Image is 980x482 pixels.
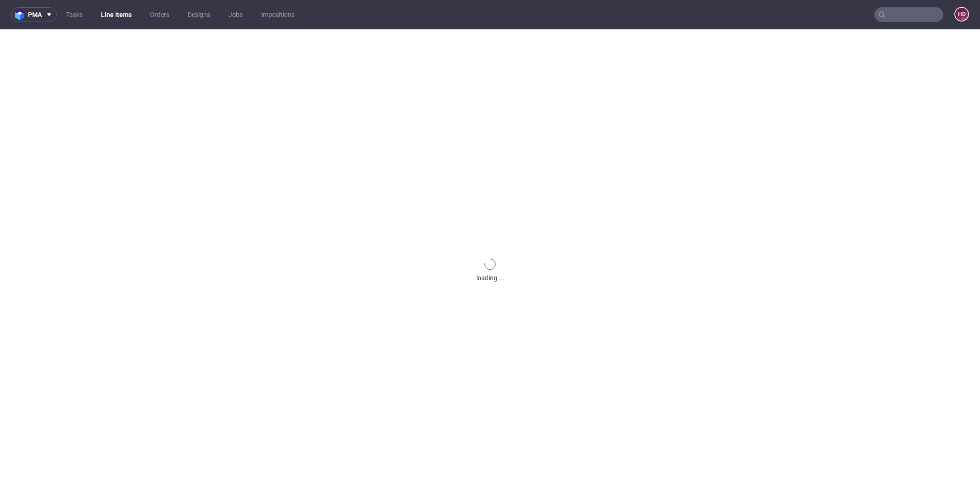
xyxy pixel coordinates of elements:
img: logo [15,10,28,20]
a: Line Items [95,7,137,22]
a: Jobs [223,7,248,22]
div: loading ... [476,273,504,283]
span: pma [28,11,42,18]
button: pma [11,7,57,22]
a: Impositions [256,7,300,22]
a: Designs [182,7,216,22]
figcaption: HD [955,8,968,21]
a: Orders [145,7,175,22]
a: Tasks [61,7,88,22]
